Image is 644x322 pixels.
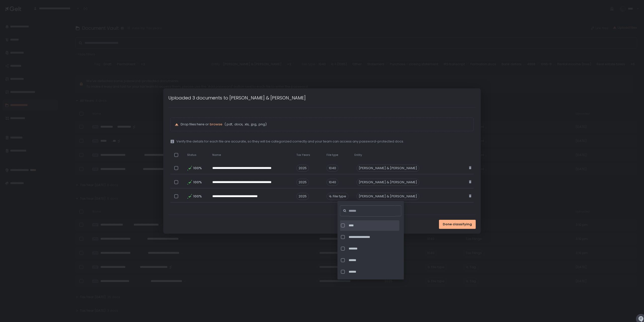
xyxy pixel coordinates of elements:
span: File type [327,153,338,157]
span: (.pdf, .docx, .xls, .jpg, .png) [223,122,267,127]
span: Status [187,153,196,157]
span: Tax Years [296,153,310,157]
div: [PERSON_NAME] & [PERSON_NAME] [356,179,419,186]
div: [PERSON_NAME] & [PERSON_NAME] [356,193,419,200]
span: 100% [193,180,201,185]
span: 100% [193,194,201,199]
span: 2025 [296,179,309,186]
span: 2025 [296,165,309,172]
div: 1040 [327,179,338,186]
span: Entity [354,153,362,157]
div: 1040 [327,165,338,172]
p: Drop files here or [181,122,469,127]
span: Verify the details for each file are accurate, so they will be categorized correctly and your tea... [176,139,404,144]
div: [PERSON_NAME] & [PERSON_NAME] [356,165,419,172]
span: 100% [193,166,201,170]
span: Name [212,153,221,157]
span: 2025 [296,193,309,200]
button: Done classifying [439,220,476,229]
span: File type [333,194,346,199]
h1: Uploaded 3 documents to [PERSON_NAME] & [PERSON_NAME] [168,94,306,101]
span: Done classifying [443,222,472,227]
button: browse [210,122,222,127]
